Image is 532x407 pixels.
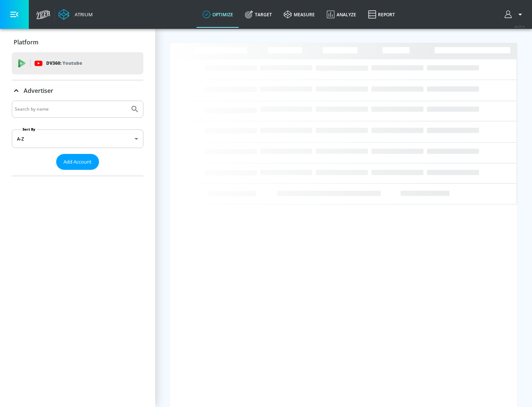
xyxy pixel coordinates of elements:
[12,32,143,53] div: Platform
[14,38,38,46] p: Platform
[21,127,37,132] label: Sort By
[24,87,53,95] p: Advertiser
[197,1,239,28] a: optimize
[12,101,143,176] div: Advertiser
[12,80,143,101] div: Advertiser
[12,52,143,74] div: DV360: Youtube
[12,129,143,148] div: A-Z
[15,104,127,114] input: Search by name
[58,9,93,20] a: Atrium
[64,158,92,166] span: Add Account
[46,59,82,67] p: DV360:
[56,154,99,170] button: Add Account
[514,24,525,28] span: v 4.25.4
[62,59,82,67] p: Youtube
[12,170,143,176] nav: list of Advertiser
[321,1,362,28] a: Analyze
[239,1,278,28] a: Target
[362,1,401,28] a: Report
[278,1,321,28] a: measure
[72,11,93,18] div: Atrium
